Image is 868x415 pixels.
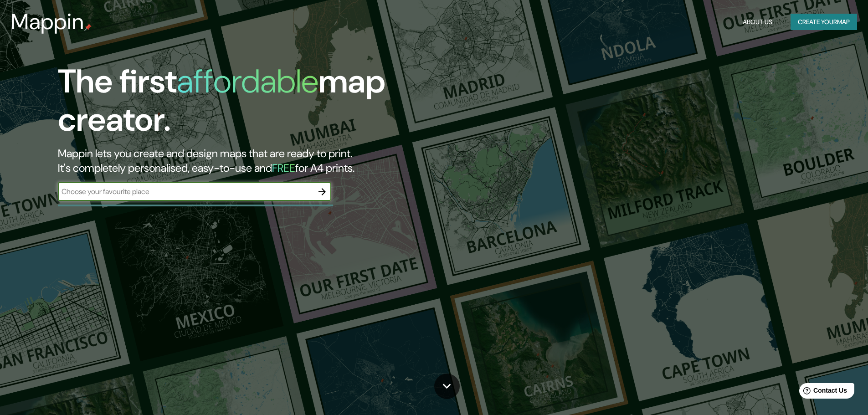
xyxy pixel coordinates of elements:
h3: Mappin [11,9,84,35]
input: Choose your favourite place [58,186,313,197]
img: mappin-pin [84,24,92,31]
iframe: Help widget launcher [787,379,858,405]
button: Create yourmap [791,14,857,31]
button: About Us [739,14,776,31]
h1: The first map creator. [58,62,492,146]
h1: affordable [177,60,318,102]
h2: Mappin lets you create and design maps that are ready to print. It's completely personalised, eas... [58,146,492,175]
h5: FREE [272,161,295,175]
